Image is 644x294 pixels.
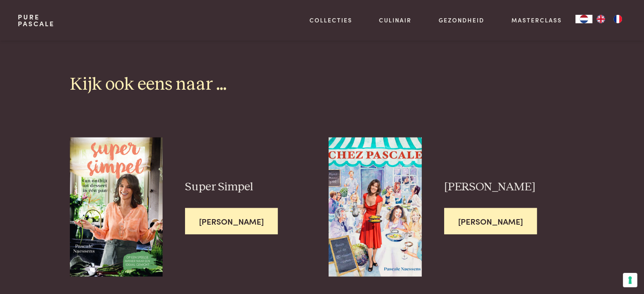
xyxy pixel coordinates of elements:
[592,15,626,23] ul: Language list
[439,16,484,25] a: Gezondheid
[70,137,315,277] a: Super Simpel Super Simpel [PERSON_NAME]
[310,16,352,25] a: Collecties
[329,137,574,277] a: Chez Pascale [PERSON_NAME] [PERSON_NAME]
[609,15,626,23] a: FR
[185,180,315,195] h3: Super Simpel
[329,137,421,277] img: Chez Pascale
[575,15,592,23] div: Language
[379,16,412,25] a: Culinair
[70,74,575,96] h2: Kijk ook eens naar ...
[592,15,609,23] a: EN
[444,208,537,235] span: [PERSON_NAME]
[444,180,574,195] h3: [PERSON_NAME]
[18,14,55,27] a: PurePascale
[623,273,637,287] button: Uw voorkeuren voor toestemming voor trackingtechnologieën
[511,16,562,25] a: Masterclass
[575,15,592,23] a: NL
[575,15,626,23] aside: Language selected: Nederlands
[70,137,163,277] img: Super Simpel
[185,208,278,235] span: [PERSON_NAME]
